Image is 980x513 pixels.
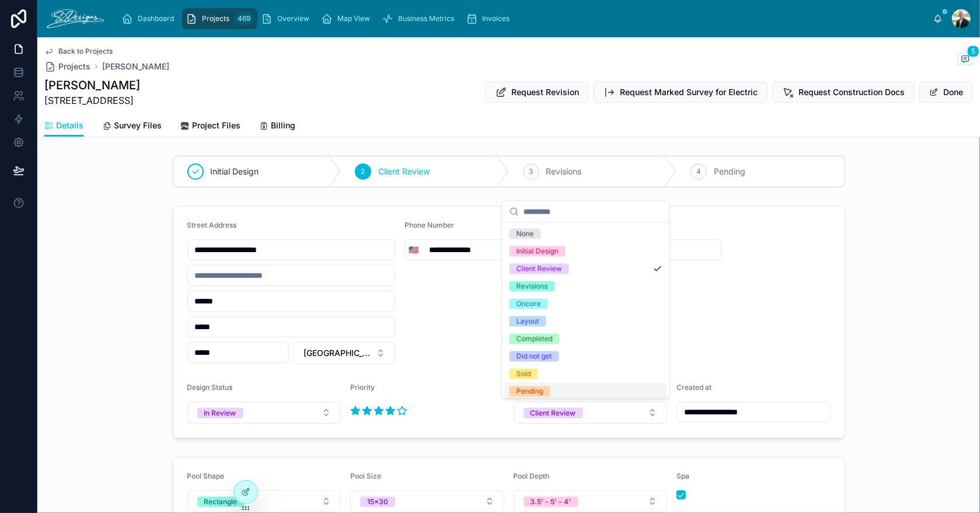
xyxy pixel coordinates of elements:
button: Select Button [294,342,395,364]
div: 469 [234,12,254,26]
button: Select Button [405,239,422,260]
div: Oncore [517,299,541,309]
button: Request Construction Docs [772,82,915,103]
div: Layout [517,316,539,327]
span: Projects [58,61,90,72]
a: Project Files [180,115,240,138]
span: Details [56,120,83,131]
span: 2 [361,167,365,176]
span: 4 [696,167,701,176]
button: Select Button [350,490,504,512]
div: In Review [204,408,236,418]
span: Street Address [187,221,237,229]
div: Suggestions [503,223,669,398]
h1: [PERSON_NAME] [44,77,140,93]
a: Billing [259,115,295,138]
span: Revisions [546,166,582,177]
span: Overview [277,14,309,23]
span: Request Marked Survey for Electric [620,86,758,98]
span: Business Metrics [398,14,454,23]
span: Invoices [482,14,510,23]
span: Request Revision [511,86,579,98]
a: Details [44,115,83,137]
span: 5 [967,46,979,57]
div: scrollable content [113,6,933,32]
button: Select Button [514,490,668,512]
span: [GEOGRAPHIC_DATA] [304,347,371,359]
a: Survey Files [102,115,162,138]
img: App logo [47,9,104,28]
span: Project Files [192,120,240,131]
div: Pending [517,386,543,397]
div: Client Review [531,408,576,418]
span: Initial Design [211,166,259,177]
span: Billing [271,120,295,131]
a: Overview [257,8,318,29]
span: 🇺🇸 [409,244,418,256]
a: Projects469 [182,8,257,29]
button: Request Revision [485,82,589,103]
span: Projects [202,14,229,23]
span: Client Review [378,166,430,177]
a: Back to Projects [44,47,113,56]
span: Dashboard [138,14,174,23]
span: Pool Depth [514,472,550,480]
a: Projects [44,61,90,72]
span: Request Construction Docs [798,86,905,98]
button: Done [919,82,973,103]
span: Priority [350,383,375,392]
span: Map View [337,14,370,23]
span: Pending [714,166,745,177]
span: 3 [529,167,533,176]
button: Request Marked Survey for Electric [594,82,768,103]
div: 15x30 [367,497,388,507]
div: None [517,229,534,239]
span: Phone Number [404,221,454,229]
span: Pool Size [350,472,381,480]
button: Select Button [187,490,341,512]
span: Spa [676,472,689,480]
span: Pool Shape [187,472,225,480]
button: 5 [958,53,973,67]
div: 3.5' - 5' - 4' [531,497,571,507]
a: [PERSON_NAME] [102,61,169,72]
div: Did not get [517,351,552,362]
a: Business Metrics [378,8,462,29]
span: Design Status [187,383,233,392]
div: Revisions [517,281,548,292]
span: Survey Files [114,120,162,131]
div: Initial Design [517,246,559,257]
a: Map View [318,8,378,29]
button: Select Button [187,402,341,424]
button: Select Button [514,402,668,424]
span: Back to Projects [58,47,113,56]
a: Invoices [462,8,518,29]
a: Dashboard [118,8,182,29]
span: Created at [676,383,712,392]
div: Client Review [517,264,562,274]
div: Rectangle [204,497,238,507]
div: Completed [517,334,553,344]
span: [STREET_ADDRESS] [44,93,140,107]
div: Sold [517,369,531,379]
